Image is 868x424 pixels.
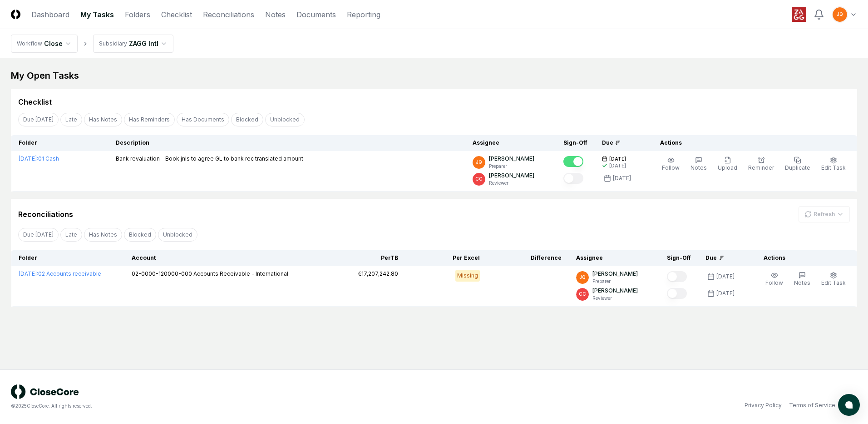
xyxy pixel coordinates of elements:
[17,40,42,48] div: Workflow
[60,228,82,242] button: Late
[19,270,101,277] a: [DATE]:02 Accounts receivable
[748,164,774,171] span: Reminder
[592,270,638,278] p: [PERSON_NAME]
[18,113,59,126] button: Due Today
[132,270,192,277] span: 02-0000-120000-000
[716,289,735,298] div: [DATE]
[203,9,254,20] a: Reconciliations
[705,254,742,262] div: Due
[265,9,286,20] a: Notes
[11,35,173,53] nav: breadcrumb
[745,401,782,409] a: Privacy Policy
[689,155,709,174] button: Notes
[475,176,483,182] span: CC
[718,164,737,171] span: Upload
[455,270,480,282] div: Missing
[476,159,482,166] span: JQ
[837,11,843,18] span: JQ
[19,155,38,162] span: [DATE] :
[18,209,73,220] div: Reconciliations
[716,155,739,174] button: Upload
[609,162,626,169] div: [DATE]
[563,173,583,184] button: Mark complete
[556,135,595,151] th: Sign-Off
[158,228,197,242] button: Unblocked
[489,155,534,163] p: [PERSON_NAME]
[231,113,263,126] button: Blocked
[11,384,79,399] img: logo
[592,287,638,295] p: [PERSON_NAME]
[792,7,806,22] img: ZAGG logo
[265,113,305,126] button: Unblocked
[690,164,707,171] span: Notes
[177,113,229,126] button: Has Documents
[108,135,465,151] th: Description
[660,155,681,174] button: Follow
[11,69,857,82] div: My Open Tasks
[789,401,835,409] a: Terms of Service
[613,174,631,182] div: [DATE]
[99,40,127,48] div: Subsidiary
[832,6,848,23] button: JQ
[84,113,122,126] button: Has Notes
[18,96,52,107] div: Checklist
[792,270,812,289] button: Notes
[794,279,810,286] span: Notes
[660,250,698,266] th: Sign-Off
[19,155,59,162] a: [DATE]:01 Cash
[18,228,59,242] button: Due Today
[821,279,846,286] span: Edit Task
[667,288,687,299] button: Mark complete
[609,156,626,162] span: [DATE]
[11,403,434,409] div: © 2025 CloseCore. All rights reserved.
[358,270,398,278] div: €17,207,242.80
[764,270,785,289] button: Follow
[579,291,586,298] span: CC
[592,278,638,285] p: Preparer
[821,164,846,171] span: Edit Task
[31,9,69,20] a: Dashboard
[756,254,850,262] div: Actions
[716,273,735,281] div: [DATE]
[819,155,848,174] button: Edit Task
[347,9,380,20] a: Reporting
[579,274,586,281] span: JQ
[489,163,534,170] p: Preparer
[161,9,192,20] a: Checklist
[60,113,82,126] button: Late
[563,156,583,167] button: Mark complete
[489,180,534,187] p: Reviewer
[124,113,175,126] button: Has Reminders
[667,271,687,282] button: Mark complete
[602,139,638,147] div: Due
[838,394,860,416] button: atlas-launcher
[819,270,848,289] button: Edit Task
[783,155,812,174] button: Duplicate
[193,270,288,277] span: Accounts Receivable - International
[80,9,114,20] a: My Tasks
[653,139,850,147] div: Actions
[405,250,487,266] th: Per Excel
[84,228,122,242] button: Has Notes
[569,250,660,266] th: Assignee
[124,228,156,242] button: Blocked
[125,9,150,20] a: Folders
[11,135,109,151] th: Folder
[592,295,638,302] p: Reviewer
[132,254,316,262] div: Account
[11,250,125,266] th: Folder
[746,155,776,174] button: Reminder
[19,270,38,277] span: [DATE] :
[785,164,810,171] span: Duplicate
[662,164,680,171] span: Follow
[489,172,534,180] p: [PERSON_NAME]
[296,9,336,20] a: Documents
[116,155,303,163] p: Bank revaluation - Book jnls to agree GL to bank rec translated amount
[465,135,556,151] th: Assignee
[11,10,20,19] img: Logo
[765,279,783,286] span: Follow
[487,250,569,266] th: Difference
[324,250,405,266] th: Per TB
